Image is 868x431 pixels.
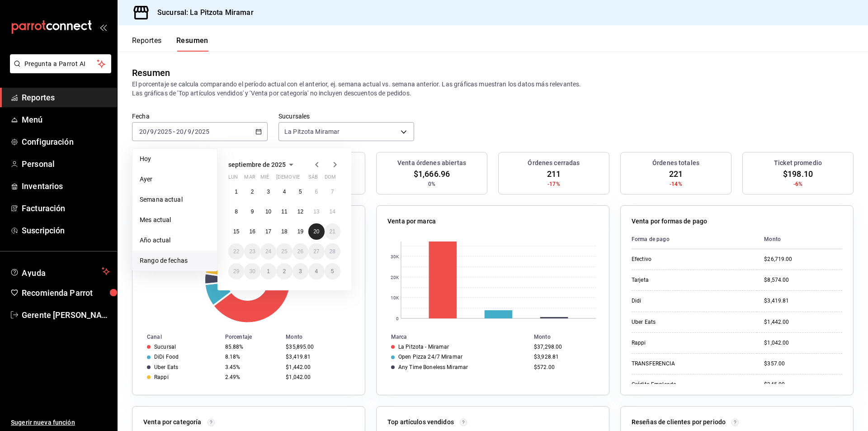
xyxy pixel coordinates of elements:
abbr: 14 de septiembre de 2025 [330,208,335,215]
button: 1 de septiembre de 2025 [228,184,244,200]
div: Efectivo [632,256,722,263]
button: 7 de septiembre de 2025 [325,184,340,200]
text: 0 [396,316,399,321]
div: $1,042.00 [764,339,842,347]
abbr: 6 de septiembre de 2025 [315,189,318,195]
span: $1,666.96 [414,168,450,180]
abbr: 18 de septiembre de 2025 [281,228,287,235]
span: Personal [22,158,110,170]
div: Sucursal [154,344,176,350]
div: DiDi Food [154,354,179,360]
span: Ayer [140,175,210,184]
button: 2 de octubre de 2025 [276,263,292,279]
button: 6 de septiembre de 2025 [308,184,324,200]
span: $198.10 [783,168,813,180]
span: Sugerir nueva función [11,418,110,427]
span: - [173,128,175,135]
button: 26 de septiembre de 2025 [292,243,308,260]
button: 17 de septiembre de 2025 [260,223,276,240]
p: Venta por formas de pago [632,217,707,226]
abbr: 7 de septiembre de 2025 [331,189,334,195]
abbr: 1 de septiembre de 2025 [235,189,238,195]
span: Rango de fechas [140,256,210,265]
abbr: 3 de octubre de 2025 [299,268,302,275]
div: Rappi [632,339,722,347]
h3: Sucursal: La Pitzota Miramar [150,7,254,18]
div: $572.00 [534,364,594,370]
button: 3 de septiembre de 2025 [260,184,276,200]
abbr: 26 de septiembre de 2025 [297,248,303,255]
button: 5 de octubre de 2025 [325,263,340,279]
abbr: 5 de octubre de 2025 [331,268,334,275]
abbr: 29 de septiembre de 2025 [233,268,239,275]
abbr: 11 de septiembre de 2025 [281,208,287,215]
div: Resumen [132,66,170,80]
abbr: domingo [325,174,336,184]
abbr: 16 de septiembre de 2025 [249,228,255,235]
span: Facturación [22,202,110,214]
span: Pregunta a Parrot AI [24,59,97,69]
button: 11 de septiembre de 2025 [276,204,292,220]
div: $245.00 [764,381,842,388]
div: Didi [632,297,722,305]
abbr: 19 de septiembre de 2025 [297,228,303,235]
abbr: 2 de septiembre de 2025 [251,189,254,195]
button: 16 de septiembre de 2025 [244,223,260,240]
p: Top artículos vendidos [387,417,454,427]
abbr: 2 de octubre de 2025 [283,268,286,275]
abbr: 28 de septiembre de 2025 [330,248,335,255]
abbr: martes [244,174,255,184]
button: septiembre de 2025 [228,159,297,170]
div: 8.18% [225,354,278,360]
button: 28 de septiembre de 2025 [325,243,340,260]
div: Uber Eats [154,364,178,370]
div: Rappi [154,374,169,380]
span: Menú [22,114,110,126]
button: 20 de septiembre de 2025 [308,223,324,240]
button: 30 de septiembre de 2025 [244,263,260,279]
abbr: jueves [276,174,330,184]
div: $8,574.00 [764,276,842,284]
button: 22 de septiembre de 2025 [228,243,244,260]
button: 27 de septiembre de 2025 [308,243,324,260]
th: Porcentaje [222,332,282,342]
h3: Órdenes totales [652,158,699,168]
span: -14% [670,180,682,188]
abbr: 21 de septiembre de 2025 [330,228,335,235]
div: 3.45% [225,364,278,370]
th: Monto [282,332,365,342]
span: -6% [793,180,802,188]
input: -- [139,128,147,135]
th: Canal [132,332,222,342]
span: Mes actual [140,215,210,225]
div: $37,298.00 [534,344,594,350]
div: TRANSFERENCIA [632,360,722,368]
button: 14 de septiembre de 2025 [325,204,340,220]
span: -17% [547,180,560,188]
div: Crédito Empleado [632,381,722,388]
button: 23 de septiembre de 2025 [244,243,260,260]
div: $26,719.00 [764,256,842,263]
text: 10K [391,295,399,300]
input: ---- [194,128,210,135]
button: 25 de septiembre de 2025 [276,243,292,260]
div: La Pitzota - Miramar [398,344,449,350]
abbr: 3 de septiembre de 2025 [267,189,270,195]
span: / [192,128,194,135]
abbr: 13 de septiembre de 2025 [313,208,319,215]
button: 12 de septiembre de 2025 [292,204,308,220]
button: 5 de septiembre de 2025 [292,184,308,200]
abbr: 24 de septiembre de 2025 [265,248,271,255]
span: Gerente [PERSON_NAME] [22,309,110,321]
abbr: 17 de septiembre de 2025 [265,228,271,235]
span: / [147,128,150,135]
div: Any Time Boneless Miramar [398,364,468,370]
abbr: 30 de septiembre de 2025 [249,268,255,275]
button: 21 de septiembre de 2025 [325,223,340,240]
span: 211 [547,168,561,180]
button: 15 de septiembre de 2025 [228,223,244,240]
input: -- [187,128,192,135]
div: Open Pizza 24/7 Miramar [398,354,462,360]
p: Reseñas de clientes por periodo [632,417,726,427]
abbr: 12 de septiembre de 2025 [297,208,303,215]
